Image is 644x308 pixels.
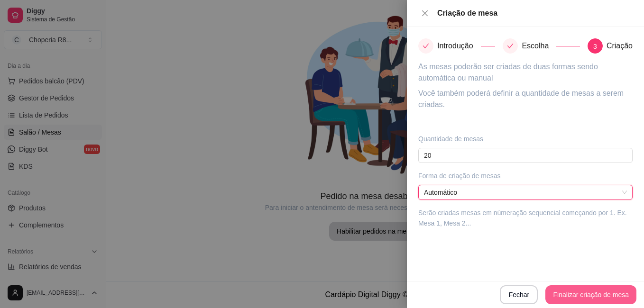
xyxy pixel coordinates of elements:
[418,88,633,110] article: Você também poderá definir a quantidade de mesas a serem criadas.
[421,9,429,17] span: close
[607,38,633,54] div: Criação
[418,134,633,144] article: Quantidade de mesas
[424,185,627,199] span: Automático
[423,43,429,49] span: check
[418,61,633,84] article: As mesas poderão ser criadas de duas formas sendo automática ou manual
[545,285,636,304] button: Finalizar criação de mesa
[418,9,432,18] button: Close
[500,285,538,304] button: Fechar
[437,38,481,54] div: Introdução
[593,43,597,50] span: 3
[418,171,633,181] article: Forma de criação de mesas
[507,43,514,49] span: check
[437,8,633,19] div: Criação de mesa
[522,38,556,54] div: Escolha
[418,148,633,163] input: Quantidade de mesas
[418,208,633,228] div: Serão criadas mesas em númeração sequencial começando por 1. Ex. Mesa 1, Mesa 2...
